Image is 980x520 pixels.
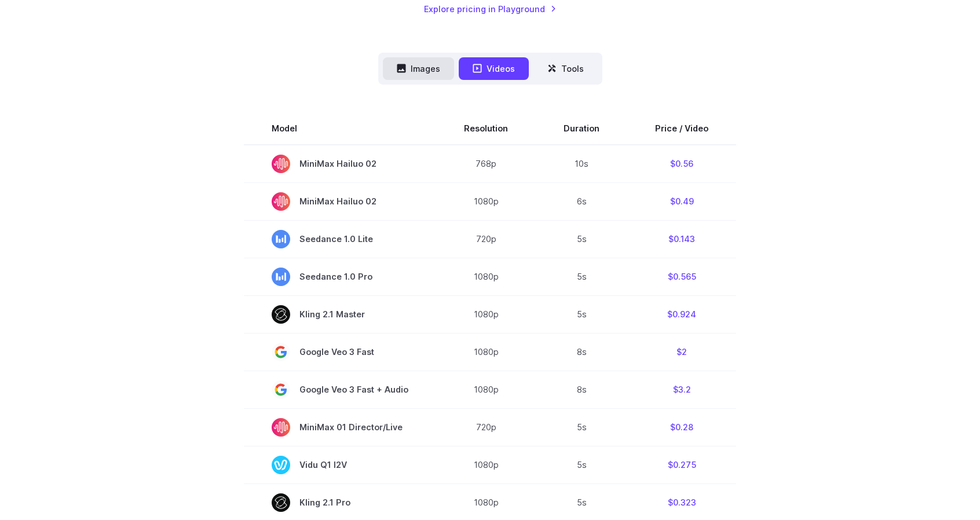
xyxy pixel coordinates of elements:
[536,220,627,258] td: 5s
[436,446,536,484] td: 1080p
[627,145,736,183] td: $0.56
[536,408,627,446] td: 5s
[536,258,627,295] td: 5s
[536,182,627,220] td: 6s
[244,112,436,145] th: Model
[272,418,408,437] span: MiniMax 01 Director/Live
[436,220,536,258] td: 720p
[436,371,536,408] td: 1080p
[436,295,536,333] td: 1080p
[272,456,408,474] span: Vidu Q1 I2V
[627,112,736,145] th: Price / Video
[627,258,736,295] td: $0.565
[383,57,454,80] button: Images
[627,220,736,258] td: $0.143
[272,343,408,361] span: Google Veo 3 Fast
[436,333,536,371] td: 1080p
[627,371,736,408] td: $3.2
[436,145,536,183] td: 768p
[272,268,408,286] span: Seedance 1.0 Pro
[436,112,536,145] th: Resolution
[627,333,736,371] td: $2
[536,446,627,484] td: 5s
[536,145,627,183] td: 10s
[536,112,627,145] th: Duration
[272,380,408,399] span: Google Veo 3 Fast + Audio
[272,192,408,211] span: MiniMax Hailuo 02
[272,493,408,512] span: Kling 2.1 Pro
[272,155,408,173] span: MiniMax Hailuo 02
[627,182,736,220] td: $0.49
[272,305,408,324] span: Kling 2.1 Master
[627,446,736,484] td: $0.275
[533,57,598,80] button: Tools
[536,333,627,371] td: 8s
[436,258,536,295] td: 1080p
[536,371,627,408] td: 8s
[627,408,736,446] td: $0.28
[424,2,557,16] a: Explore pricing in Playground
[272,230,408,248] span: Seedance 1.0 Lite
[459,57,529,80] button: Videos
[436,182,536,220] td: 1080p
[627,295,736,333] td: $0.924
[436,408,536,446] td: 720p
[536,295,627,333] td: 5s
